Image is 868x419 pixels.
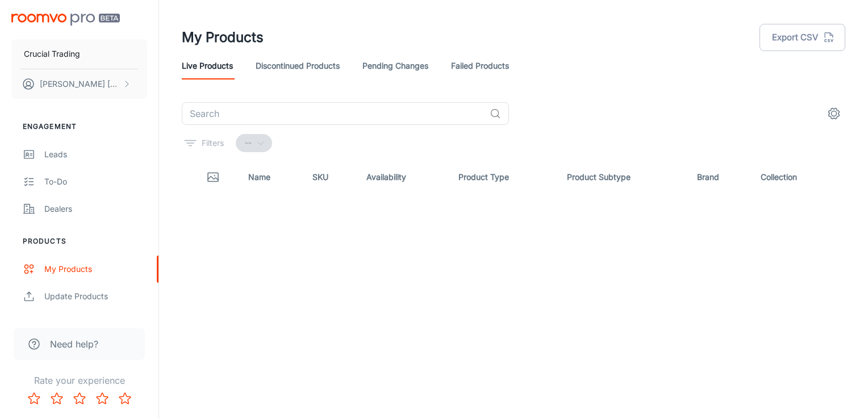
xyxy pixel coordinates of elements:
[558,161,687,193] th: Product Subtype
[303,161,357,193] th: SKU
[44,203,147,215] div: Dealers
[44,263,147,275] div: My Products
[182,27,264,48] h1: My Products
[362,52,428,79] a: Pending Changes
[206,170,220,184] svg: Thumbnail
[11,14,120,26] img: Roomvo PRO Beta
[449,161,558,193] th: Product Type
[9,374,149,387] p: Rate your experience
[11,69,147,99] button: [PERSON_NAME] [PERSON_NAME]
[823,102,845,125] button: settings
[68,387,91,410] button: Rate 3 star
[24,48,80,60] p: Crucial Trading
[114,387,136,410] button: Rate 5 star
[182,102,485,125] input: Search
[44,175,147,188] div: To-do
[752,161,845,193] th: Collection
[759,24,845,51] button: Export CSV
[44,290,147,303] div: Update Products
[91,387,114,410] button: Rate 4 star
[11,39,147,69] button: Crucial Trading
[44,148,147,161] div: Leads
[182,52,233,79] a: Live Products
[45,387,68,410] button: Rate 2 star
[40,78,120,90] p: [PERSON_NAME] [PERSON_NAME]
[50,337,98,351] span: Need help?
[451,52,509,79] a: Failed Products
[357,161,449,193] th: Availability
[256,52,340,79] a: Discontinued Products
[239,161,303,193] th: Name
[688,161,752,193] th: Brand
[23,387,45,410] button: Rate 1 star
